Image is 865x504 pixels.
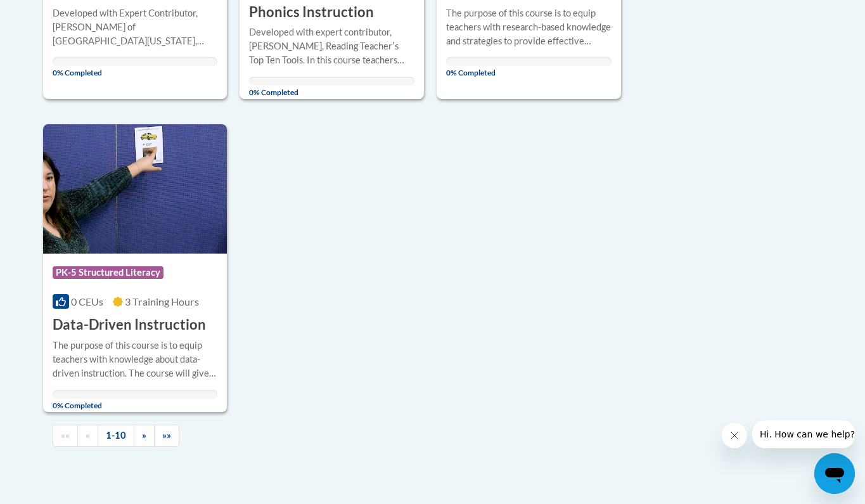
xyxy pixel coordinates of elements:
[43,124,227,254] img: Course Logo
[134,425,155,447] a: Next
[61,430,70,441] span: ««
[53,315,206,335] h3: Data-Driven Instruction
[446,6,612,48] div: The purpose of this course is to equip teachers with research-based knowledge and strategies to p...
[53,339,218,380] div: The purpose of this course is to equip teachers with knowledge about data-driven instruction. The...
[77,425,98,447] a: Previous
[162,430,171,441] span: »»
[142,430,146,441] span: »
[814,453,855,494] iframe: Button to launch messaging window
[53,6,218,48] div: Developed with Expert Contributor, [PERSON_NAME] of [GEOGRAPHIC_DATA][US_STATE], [GEOGRAPHIC_DATA...
[125,295,199,307] span: 3 Training Hours
[86,430,90,441] span: «
[722,423,747,448] iframe: Close message
[43,124,227,412] a: Course LogoPK-5 Structured Literacy0 CEUs3 Training Hours Data-Driven InstructionThe purpose of t...
[53,425,78,447] a: Begining
[249,25,414,67] div: Developed with expert contributor, [PERSON_NAME], Reading Teacherʹs Top Ten Tools. In this course...
[98,425,134,447] a: 1-10
[53,266,163,279] span: PK-5 Structured Literacy
[752,420,855,448] iframe: Message from company
[71,295,103,307] span: 0 CEUs
[154,425,179,447] a: End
